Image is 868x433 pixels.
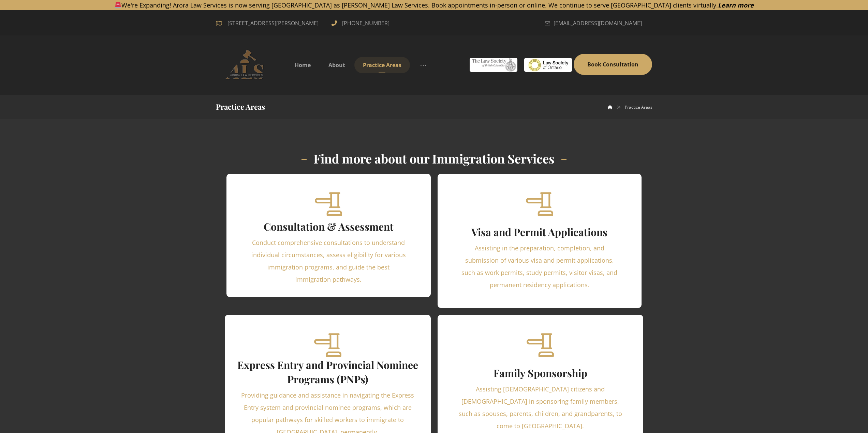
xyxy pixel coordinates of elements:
img: # [470,58,517,72]
p: We're Expanding! Arora Law Services is now serving [GEOGRAPHIC_DATA] as [PERSON_NAME] Law Service... [114,2,754,8]
h3: Visa and Permit Applications [471,225,607,242]
h3: Express Entry and Provincial Nominee Programs (PNPs) [237,358,418,389]
img: # [524,58,572,72]
a: Visa and Permit ApplicationsAssisting in the preparation, completion, and submission of various v... [438,174,642,308]
span: [EMAIL_ADDRESS][DOMAIN_NAME] [554,18,642,29]
h3: Consultation & Assessment [264,219,394,236]
a: Practice Areas [354,57,410,73]
img: 🚨 [115,2,121,8]
span: About [328,61,345,69]
a: Arora Law Services [608,104,613,110]
h2: Find more about our Immigration Services [313,150,555,167]
span: Book Consultation [587,61,638,68]
span: _ [561,159,567,160]
a: Consultation & AssessmentConduct comprehensive consultations to understand individual circumstanc... [226,174,431,297]
span: [PHONE_NUMBER] [340,18,391,29]
p: Assisting [DEMOGRAPHIC_DATA] citizens and [DEMOGRAPHIC_DATA] in sponsoring family members, such a... [458,383,623,432]
a: More links [411,57,436,73]
p: Assisting in the preparation, completion, and submission of various visa and permit applications,... [458,242,621,291]
img: Arora Law Services [216,49,277,80]
h3: Family Sponsorship [494,366,587,383]
a: [STREET_ADDRESS][PERSON_NAME] [216,19,321,26]
a: About [320,57,354,73]
span: [STREET_ADDRESS][PERSON_NAME] [225,18,321,29]
a: Advocate (IN) | Barrister (CA) | Solicitor | Notary Public [216,49,277,80]
a: Learn more [718,1,754,9]
span: _ [301,159,307,160]
span: Home [295,61,311,69]
a: [PHONE_NUMBER] [332,19,391,26]
a: Book Consultation [574,54,652,75]
a: Home [286,57,319,73]
p: Conduct comprehensive consultations to understand individual circumstances, assess eligibility fo... [241,236,416,285]
h1: Practice Areas [216,102,265,112]
span: Practice Areas [363,61,401,69]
